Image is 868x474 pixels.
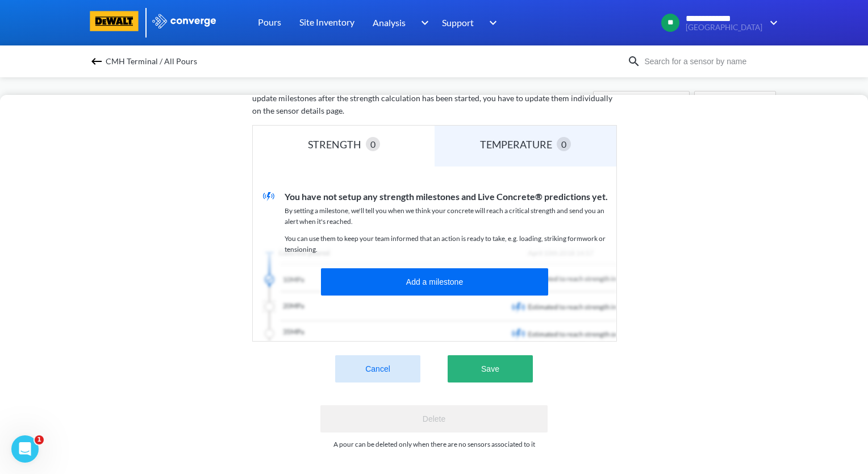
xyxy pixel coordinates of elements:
button: Save [448,355,533,382]
img: logo_ewhite.svg [151,14,217,28]
img: logo-dewalt.svg [87,11,141,31]
span: Support [442,15,474,30]
button: Cancel [335,355,420,382]
span: Analysis [373,15,406,30]
img: icon-search.svg [627,55,641,68]
p: By setting a milestone, we'll tell you when we think your concrete will reach a critical strength... [285,206,616,227]
button: Add a milestone [321,268,548,296]
div: STRENGTH [308,136,366,152]
img: backspace.svg [90,55,103,68]
span: 0 [561,137,566,151]
span: [GEOGRAPHIC_DATA] [686,23,762,32]
img: downArrow.svg [482,16,500,30]
p: You can use them to keep your team informed that an action is ready to take, e.g. loading, striki... [285,234,616,255]
span: CMH Terminal / All Pours [106,53,197,69]
p: A pour can be deleted only when there are no sensors associated to it [333,439,535,450]
div: TEMPERATURE [480,136,557,152]
iframe: Intercom live chat [11,435,39,463]
img: downArrow.svg [762,16,781,30]
span: You have not setup any strength milestones and Live Concrete® predictions yet. [285,191,608,202]
img: downArrow.svg [414,16,432,30]
span: 1 [35,435,44,444]
input: Search for a sensor by name [641,55,778,68]
span: 0 [370,137,375,151]
p: These milestones will be applied to the individual sensors when they start strength calculation. ... [252,80,616,117]
button: Delete [320,405,548,433]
